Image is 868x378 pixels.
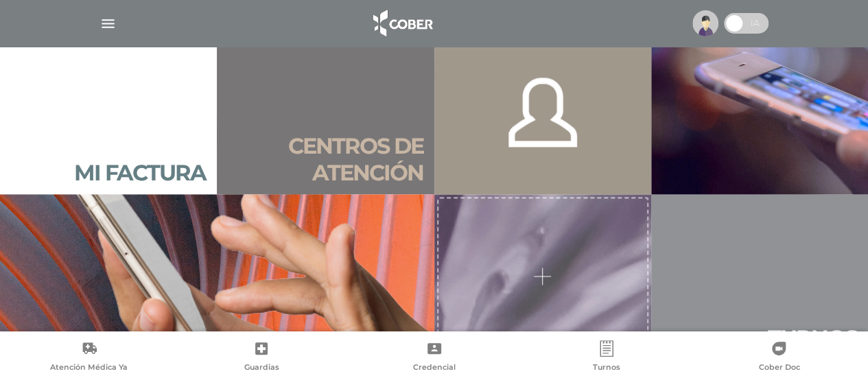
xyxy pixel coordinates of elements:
[520,340,692,375] a: Turnos
[99,15,117,32] img: Cober_menu-lines-white.svg
[413,362,456,375] span: Credencial
[50,362,128,375] span: Atención Médica Ya
[348,340,520,375] a: Credencial
[692,10,718,36] img: profile-placeholder.svg
[593,362,620,375] span: Turnos
[3,340,175,375] a: Atención Médica Ya
[768,324,857,351] h2: Tur nos
[366,7,438,40] img: logo_cober_home-white.png
[693,340,865,375] a: Cober Doc
[651,194,868,359] a: Turnos
[175,340,347,375] a: Guardias
[74,160,206,186] h2: Mi factura
[244,362,279,375] span: Guardias
[228,133,423,186] h2: Centros de atención
[758,362,799,375] span: Cober Doc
